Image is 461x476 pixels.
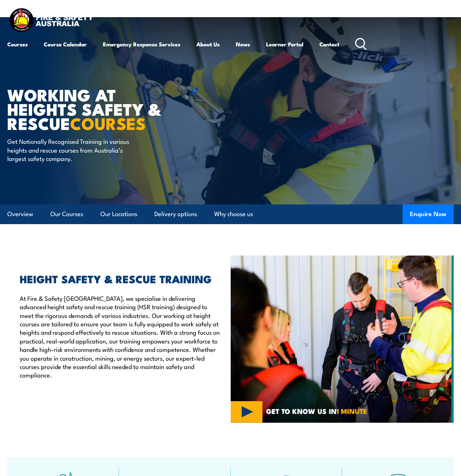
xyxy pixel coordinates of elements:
p: At Fire & Safety [GEOGRAPHIC_DATA], we specialise in delivering advanced height safety and rescue... [20,294,220,379]
strong: COURSES [70,110,146,135]
a: About Us [196,35,220,53]
a: Learner Portal [266,35,303,53]
a: Why choose us [214,204,253,224]
a: Courses [7,35,28,53]
button: Enquire Now [403,204,454,224]
a: Contact [319,35,339,53]
a: Course Calendar [44,35,87,53]
h2: HEIGHT SAFETY & RESCUE TRAINING [20,274,220,283]
a: Emergency Response Services [103,35,180,53]
a: Overview [7,204,33,224]
h1: WORKING AT HEIGHTS SAFETY & RESCUE [7,87,188,130]
p: Get Nationally Recognised Training in various heights and rescue courses from Australia’s largest... [7,137,141,162]
strong: 1 MINUTE [337,406,367,416]
img: Fire & Safety Australia offer working at heights courses and training [231,256,454,423]
a: Delivery options [154,204,197,224]
span: GET TO KNOW US IN [266,408,367,414]
a: News [236,35,250,53]
a: Our Locations [100,204,137,224]
a: Our Courses [50,204,83,224]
